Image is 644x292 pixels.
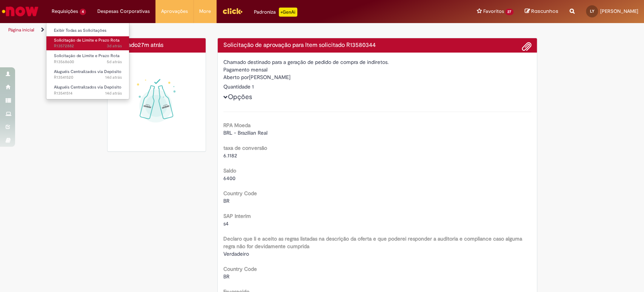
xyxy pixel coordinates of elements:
[483,8,504,15] span: Favoritos
[54,69,121,75] span: Aluguéis Centralizados via Depósito
[54,90,122,96] span: R13541514
[223,129,267,136] span: BRL - Brazilian Real
[223,42,531,49] h4: Solicitação de aprovação para Item solicitado R13580344
[161,8,188,15] span: Aprovações
[54,43,122,49] span: R13572882
[107,59,122,65] span: 5d atrás
[113,58,200,146] img: sucesso_1.gif
[1,4,40,19] img: ServiceNow
[223,213,251,219] b: SAP Interim
[223,66,531,73] div: Pagamento mensal
[223,73,531,83] div: [PERSON_NAME]
[107,43,122,49] span: 3d atrás
[46,26,129,35] a: Exibir Todas as Solicitações
[223,266,257,272] b: Country Code
[223,175,235,182] span: 6400
[223,152,237,159] span: 6.1182
[46,52,129,66] a: Aberto R13568600 : Solicitação de Limite e Prazo Rota
[223,167,236,174] b: Saldo
[46,83,129,97] a: Aberto R13541514 : Aluguéis Centralizados via Depósito
[105,90,122,96] time: 16/09/2025 19:41:15
[52,8,78,15] span: Requisições
[54,53,120,59] span: Solicitação de Limite e Prazo Rota
[600,8,638,14] span: [PERSON_NAME]
[223,235,522,250] b: Declaro que li e aceito as regras listadas na descrição da oferta e que poderei responder a audit...
[46,36,129,50] a: Aberto R13572882 : Solicitação de Limite e Prazo Rota
[105,75,122,80] span: 14d atrás
[279,8,297,17] p: +GenAi
[223,58,531,66] div: Chamado destinado para a geração de pedido de compra de indiretos.
[54,75,122,81] span: R13541520
[54,59,122,65] span: R13568600
[107,59,122,65] time: 25/09/2025 19:09:45
[6,23,424,37] ul: Trilhas de página
[223,73,249,81] label: Aberto por
[223,122,251,129] b: RPA Moeda
[138,41,163,49] time: 30/09/2025 10:23:16
[223,144,267,151] b: taxa de conversão
[531,8,558,15] span: Rascunhos
[8,27,34,33] a: Página inicial
[138,41,163,49] span: 27m atrás
[54,37,120,43] span: Solicitação de Limite e Prazo Rota
[80,9,86,15] span: 4
[223,197,229,204] span: BR
[46,23,129,99] ul: Requisições
[223,220,229,227] span: s4
[223,190,257,197] b: Country Code
[97,8,150,15] span: Despesas Corporativas
[105,75,122,80] time: 16/09/2025 19:48:54
[223,273,229,280] span: BR
[223,83,531,90] div: Quantidade 1
[590,9,594,14] span: LY
[113,42,200,49] h4: aprovado
[46,68,129,82] a: Aberto R13541520 : Aluguéis Centralizados via Depósito
[105,90,122,96] span: 14d atrás
[525,8,558,15] a: Rascunhos
[223,250,249,257] span: Verdadeiro
[54,84,121,90] span: Aluguéis Centralizados via Depósito
[222,5,243,17] img: click_logo_yellow_360x200.png
[254,8,297,17] div: Padroniza
[199,8,211,15] span: More
[505,9,513,15] span: 27
[107,43,122,49] time: 27/09/2025 11:16:43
